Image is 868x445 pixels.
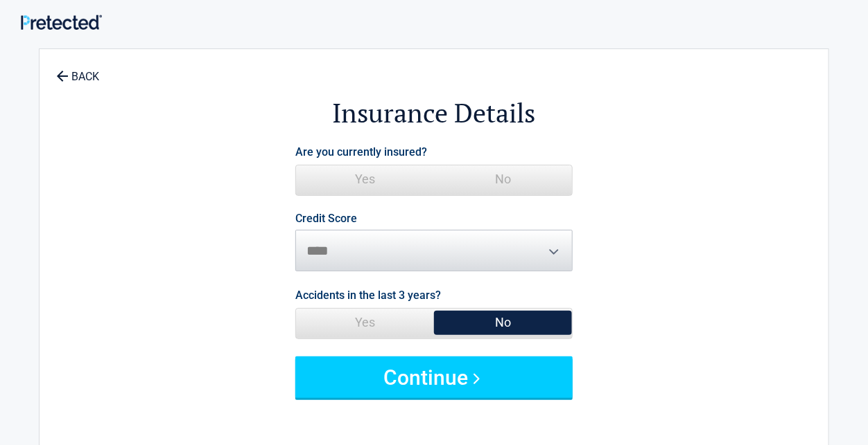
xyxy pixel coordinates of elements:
span: Yes [296,165,434,193]
a: BACK [53,58,102,82]
label: Credit Score [295,213,357,224]
span: Yes [296,309,434,336]
img: Main Logo [21,15,102,29]
span: No [434,165,572,193]
label: Accidents in the last 3 years? [295,286,441,305]
button: Continue [295,356,573,398]
span: No [434,309,572,336]
label: Are you currently insured? [295,143,427,161]
h2: Insurance Details [116,96,752,131]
